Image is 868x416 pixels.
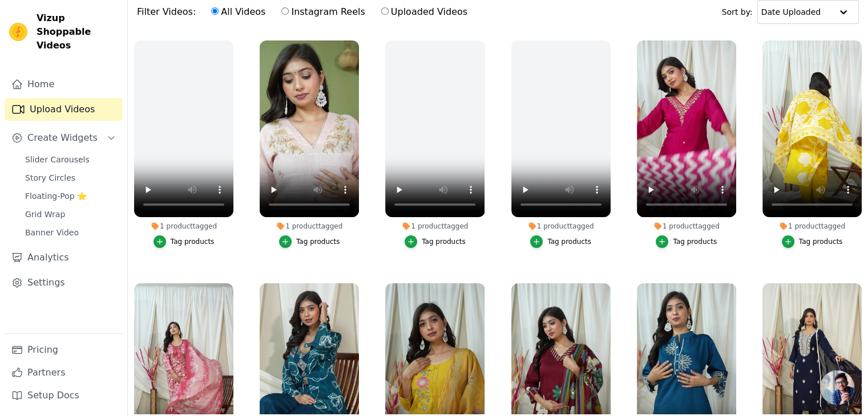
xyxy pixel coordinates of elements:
a: Grid Wrap [18,206,123,222]
button: Tag products [154,235,215,248]
a: Settings [5,271,123,294]
a: Floating-Pop ⭐ [18,188,123,204]
a: Slider Carousels [18,152,123,168]
span: Grid Wrap [25,209,65,220]
a: Banner Video [18,225,123,240]
span: Floating-Pop ⭐ [25,190,87,202]
span: Story Circles [25,172,75,183]
span: Slider Carousels [25,154,90,165]
div: 1 product tagged [511,222,611,231]
div: 1 product tagged [637,222,736,231]
button: Tag products [405,235,466,248]
a: Analytics [5,246,123,269]
a: Open chat [820,370,854,405]
button: Tag products [530,235,591,248]
input: All Videos [211,7,219,15]
span: Banner Video [25,227,79,238]
span: Vizup Shoppable Videos [37,11,118,52]
div: Tag products [296,237,340,246]
label: Uploaded Videos [381,5,468,19]
label: All Videos [211,5,266,19]
a: Story Circles [18,170,123,186]
a: Pricing [5,338,123,361]
a: Home [5,73,123,96]
div: 1 product tagged [385,222,485,231]
input: Instagram Reels [281,7,289,15]
button: Tag products [279,235,340,248]
div: Tag products [422,237,466,246]
img: Vizup [9,23,27,41]
div: 1 product tagged [260,222,359,231]
div: Tag products [799,237,843,246]
input: Uploaded Videos [381,7,389,15]
label: Instagram Reels [281,5,365,19]
span: Create Widgets [27,131,98,145]
a: Partners [5,361,123,384]
button: Tag products [782,235,843,248]
div: Tag products [547,237,591,246]
button: Create Widgets [5,127,123,149]
a: Upload Videos [5,98,123,121]
div: 1 product tagged [134,222,233,231]
div: Tag products [673,237,717,246]
div: 1 product tagged [762,222,862,231]
button: Tag products [656,235,717,248]
div: Tag products [171,237,215,246]
a: Setup Docs [5,384,123,407]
